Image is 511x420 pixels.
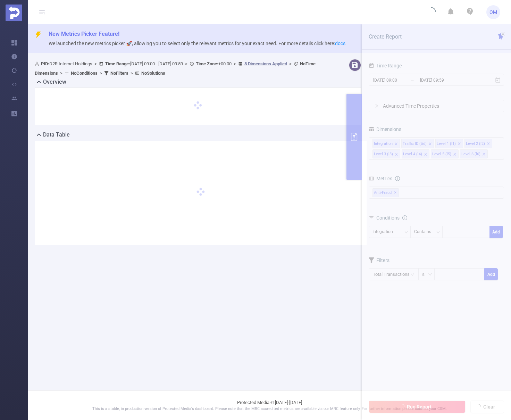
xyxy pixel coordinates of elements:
span: > [128,71,135,76]
span: OM [489,5,497,19]
b: No Solutions [141,71,165,76]
i: icon: user [35,61,41,66]
b: Time Zone: [196,61,218,66]
p: This is a stable, in production version of Protected Media's dashboard. Please note that the MRC ... [45,406,494,412]
i: icon: close [501,31,505,36]
h2: Data Table [43,131,70,139]
button: icon: close [501,30,505,38]
span: > [98,71,104,76]
span: We launched the new metrics picker 🚀, allowing you to select only the relevant metrics for your e... [49,41,345,46]
i: icon: thunderbolt [35,31,42,38]
b: Time Range: [105,61,130,66]
b: No Conditions [71,71,98,76]
span: New Metrics Picker Feature! [49,31,119,37]
span: > [58,71,65,76]
span: > [183,61,190,66]
b: PID: [41,61,49,66]
h2: Overview [43,78,66,86]
span: > [287,61,294,66]
b: No Filters [110,71,128,76]
img: Protected Media [6,5,22,21]
span: > [92,61,99,66]
i: icon: loading [427,7,436,17]
span: > [232,61,238,66]
footer: Protected Media © [DATE]-[DATE] [28,390,511,420]
u: 8 Dimensions Applied [244,61,287,66]
span: D2R Internet Holdings [DATE] 09:00 - [DATE] 09:59 +00:00 [35,61,316,76]
a: docs [335,41,345,46]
